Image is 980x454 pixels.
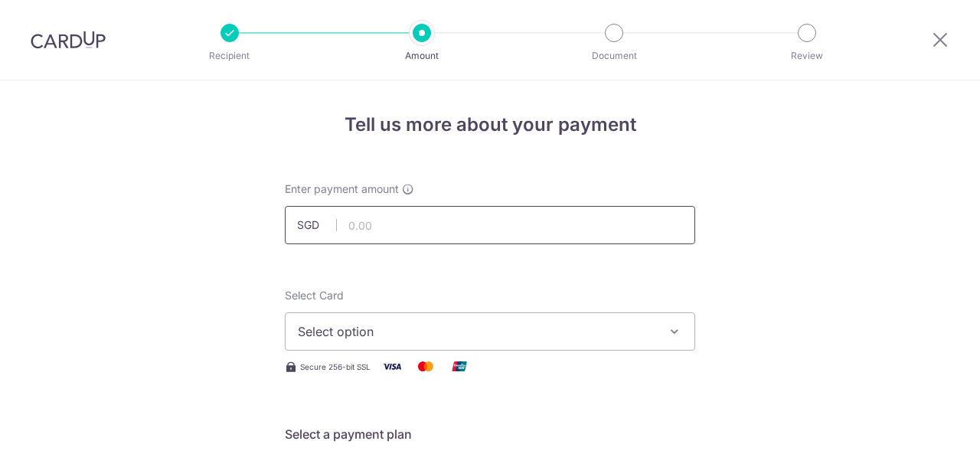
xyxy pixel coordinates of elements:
button: Select option [285,312,695,351]
h5: Select a payment plan [285,425,695,443]
p: Amount [365,48,479,64]
img: Union Pay [444,357,475,376]
h4: Tell us more about your payment [285,111,695,139]
span: Select option [298,322,655,341]
img: Visa [377,357,407,376]
img: CardUp [31,31,106,49]
p: Review [750,48,864,64]
p: Document [557,48,671,64]
img: Mastercard [410,357,441,376]
span: translation missing: en.payables.payment_networks.credit_card.summary.labels.select_card [285,289,344,302]
input: 0.00 [285,206,695,244]
span: Enter payment amount [285,181,399,197]
span: Secure 256-bit SSL [300,361,371,373]
span: SGD [297,217,337,233]
iframe: Opens a widget where you can find more information [882,408,965,446]
p: Recipient [173,48,286,64]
